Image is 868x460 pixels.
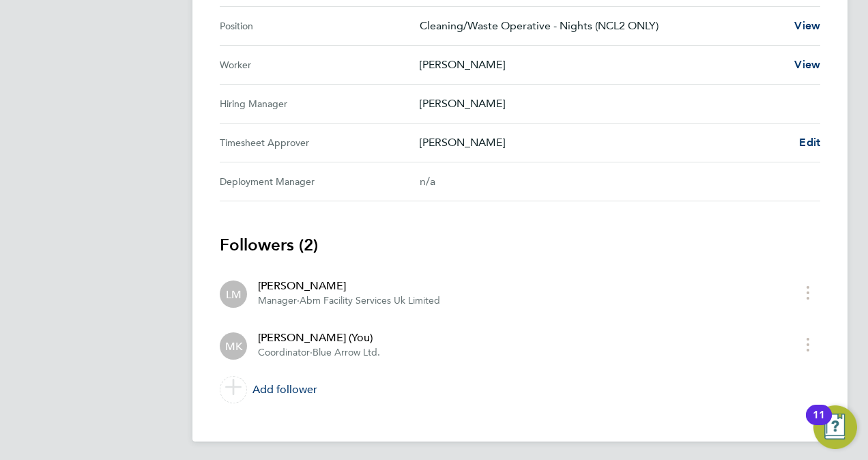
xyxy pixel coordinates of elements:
a: View [794,18,820,34]
div: [PERSON_NAME] (You) [258,330,380,346]
div: Deployment Manager [220,173,420,190]
span: · [297,295,300,306]
div: Hiring Manager [220,96,420,112]
p: [PERSON_NAME] [420,57,783,73]
span: View [794,19,820,32]
span: MK [225,339,242,354]
a: Edit [799,134,820,151]
div: n/a [420,173,798,190]
span: Edit [799,136,820,149]
span: LM [226,287,242,302]
p: [PERSON_NAME] [420,96,809,112]
div: Timesheet Approver [220,134,420,151]
div: Lynne Morgan [220,281,247,308]
div: Position [220,18,420,34]
span: Manager [258,295,297,306]
button: Open Resource Center, 11 new notifications [813,405,857,449]
div: [PERSON_NAME] [258,278,440,294]
button: timesheet menu [796,282,820,303]
span: Coordinator [258,347,310,358]
div: Worker [220,57,420,73]
span: · [310,347,313,358]
p: Cleaning/Waste Operative - Nights (NCL2 ONLY) [420,18,783,34]
span: Blue Arrow Ltd. [313,347,380,358]
h3: Followers (2) [220,234,820,256]
p: [PERSON_NAME] [420,134,788,151]
button: timesheet menu [796,334,820,355]
div: 11 [813,415,825,433]
span: Abm Facility Services Uk Limited [300,295,440,306]
a: Add follower [220,371,820,409]
a: View [794,57,820,73]
span: View [794,58,820,71]
div: Miriam Kerins (You) [220,332,247,360]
